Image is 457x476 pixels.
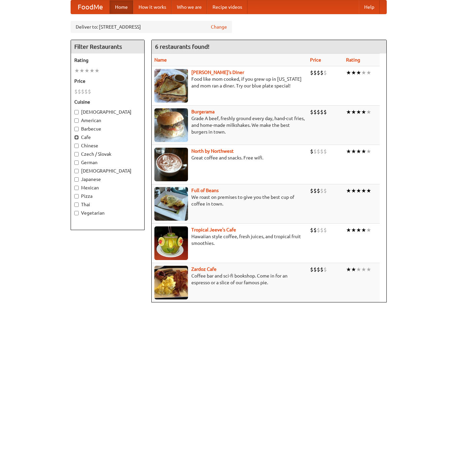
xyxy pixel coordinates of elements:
[351,266,356,273] li: ★
[317,148,320,155] li: $
[191,266,217,272] b: Zardoz Cafe
[346,187,351,194] li: ★
[154,115,305,135] p: Grade A beef, freshly ground every day, hand-cut fries, and home-made milkshakes. We make the bes...
[78,88,81,95] li: $
[74,142,141,149] label: Chinese
[313,187,317,194] li: $
[154,69,188,103] img: sallys.jpg
[356,187,361,194] li: ★
[351,108,356,116] li: ★
[74,193,141,199] label: Pizza
[323,69,327,76] li: $
[154,154,305,161] p: Great coffee and snacks. Free wifi.
[110,0,133,14] a: Home
[74,78,141,84] h5: Price
[310,57,321,63] a: Price
[154,233,305,247] p: Hawaiian style coffee, fresh juices, and tropical fruit smoothies.
[71,0,110,14] a: FoodMe
[74,67,79,74] li: ★
[74,134,141,141] label: Cafe
[310,187,313,194] li: $
[74,184,141,191] label: Mexican
[74,57,141,64] h5: Rating
[313,266,317,273] li: $
[74,186,79,190] input: Mexican
[154,226,188,260] img: jeeves.jpg
[74,118,79,123] input: American
[320,187,323,194] li: $
[74,151,141,157] label: Czech / Slovak
[323,266,327,273] li: $
[351,226,356,234] li: ★
[310,108,313,116] li: $
[310,226,313,234] li: $
[359,0,380,14] a: Help
[346,148,351,155] li: ★
[361,148,366,155] li: ★
[361,187,366,194] li: ★
[155,43,210,50] ng-pluralize: 6 restaurants found!
[310,69,313,76] li: $
[313,69,317,76] li: $
[191,109,215,114] a: Burgerama
[154,108,188,142] img: burgerama.jpg
[154,194,305,207] p: We roast on premises to give you the best cup of coffee in town.
[366,69,371,76] li: ★
[71,40,144,53] h4: Filter Restaurants
[320,108,323,116] li: $
[74,109,141,115] label: [DEMOGRAPHIC_DATA]
[366,148,371,155] li: ★
[351,69,356,76] li: ★
[74,159,141,166] label: German
[74,176,141,183] label: Japanese
[351,148,356,155] li: ★
[191,148,234,154] a: North by Northwest
[320,266,323,273] li: $
[317,187,320,194] li: $
[356,69,361,76] li: ★
[356,226,361,234] li: ★
[207,0,247,14] a: Recipe videos
[74,211,79,215] input: Vegetarian
[317,266,320,273] li: $
[81,88,84,95] li: $
[346,69,351,76] li: ★
[310,148,313,155] li: $
[191,227,236,232] a: Tropical Jeeve's Cafe
[361,69,366,76] li: ★
[346,266,351,273] li: ★
[74,169,79,173] input: [DEMOGRAPHIC_DATA]
[361,226,366,234] li: ★
[74,201,141,208] label: Thai
[79,67,84,74] li: ★
[356,148,361,155] li: ★
[320,226,323,234] li: $
[356,266,361,273] li: ★
[74,127,79,131] input: Barbecue
[323,187,327,194] li: $
[313,148,317,155] li: $
[74,99,141,105] h5: Cuisine
[74,203,79,207] input: Thai
[361,108,366,116] li: ★
[74,110,79,114] input: [DEMOGRAPHIC_DATA]
[351,187,356,194] li: ★
[71,21,232,33] div: Deliver to: [STREET_ADDRESS]
[191,70,244,75] a: [PERSON_NAME]'s Diner
[154,57,167,63] a: Name
[346,57,360,63] a: Rating
[356,108,361,116] li: ★
[133,0,172,14] a: How it works
[74,144,79,148] input: Chinese
[317,69,320,76] li: $
[172,0,207,14] a: Who we are
[317,226,320,234] li: $
[84,88,88,95] li: $
[323,226,327,234] li: $
[313,226,317,234] li: $
[191,188,219,193] a: Full of Beans
[94,67,100,74] li: ★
